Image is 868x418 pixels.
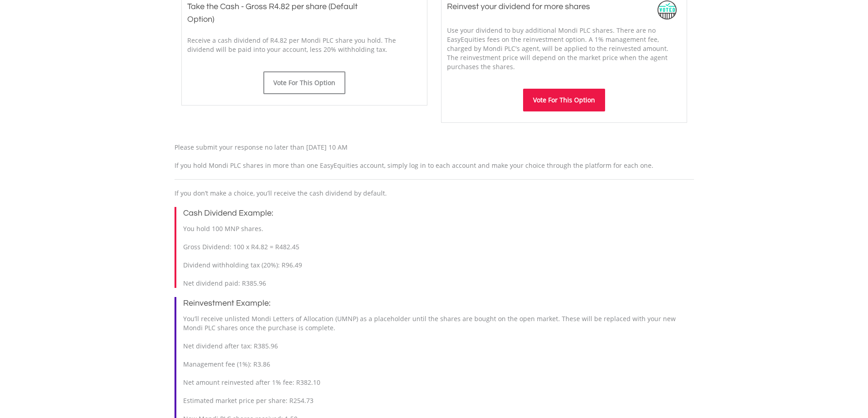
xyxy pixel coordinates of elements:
[183,224,302,287] span: You hold 100 MNP shares. Gross Dividend: 100 x R4.82 = R482.45 Dividend withholding tax (20%): R9...
[187,2,358,24] span: Take the Cash - Gross R4.82 per share (Default Option)
[175,189,694,198] p: If you don’t make a choice, you’ll receive the cash dividend by default.
[447,2,590,11] span: Reinvest your dividend for more shares
[447,26,668,71] span: Use your dividend to buy additional Mondi PLC shares. There are no EasyEquities fees on the reinv...
[523,89,605,111] button: Vote For This Option
[175,143,653,170] span: Please submit your response no later than [DATE] 10 AM If you hold Mondi PLC shares in more than ...
[187,36,396,54] span: Receive a cash dividend of R4.82 per Mondi PLC share you hold. The dividend will be paid into you...
[263,71,345,94] button: Vote For This Option
[183,207,694,220] h3: Cash Dividend Example:
[183,297,694,310] h3: Reinvestment Example:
